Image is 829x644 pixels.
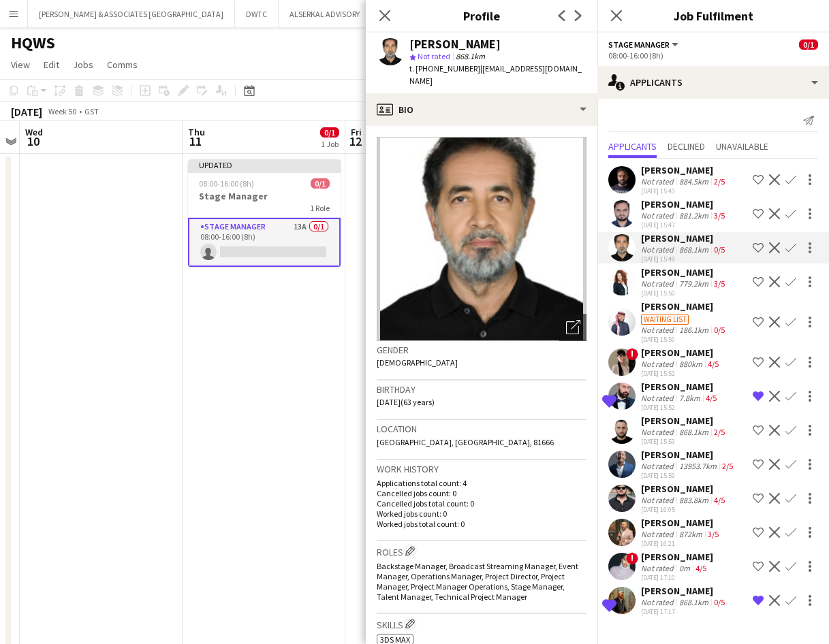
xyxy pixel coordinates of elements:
div: Updated [188,159,341,170]
div: Not rated [641,529,676,539]
span: t. [PHONE_NUMBER] [409,63,480,74]
div: Bio [366,93,597,126]
div: [PERSON_NAME] [641,517,721,529]
span: Applicants [608,142,657,151]
div: [DATE] 17:17 [641,607,728,616]
div: Not rated [641,325,676,335]
div: [DATE] [11,105,42,118]
app-job-card: Updated08:00-16:00 (8h)0/1Stage Manager1 RoleStage Manager13A0/108:00-16:00 (8h) [188,159,341,267]
span: 12 [349,133,362,149]
span: | [EMAIL_ADDRESS][DOMAIN_NAME] [409,63,582,86]
app-skills-label: 2/5 [714,427,725,437]
div: 1 Job [321,139,339,149]
div: [PERSON_NAME] [641,266,728,278]
span: 08:00-16:00 (8h) [199,178,254,189]
div: [PERSON_NAME] [641,232,728,244]
span: View [11,59,30,71]
span: 10 [23,133,43,149]
a: Comms [101,56,143,74]
span: Stage Manager [608,39,670,50]
div: [DATE] 15:47 [641,221,728,229]
div: [DATE] 15:53 [641,437,728,446]
div: 868.1km [676,597,711,607]
div: 880km [676,359,705,369]
div: [PERSON_NAME] [641,198,728,210]
span: 868.1km [453,51,488,61]
button: ALSERKAL ADVISORY [279,1,371,27]
p: Worked jobs count: 0 [377,509,586,519]
div: Not rated [641,393,676,403]
app-skills-label: 4/5 [714,495,725,505]
div: [PERSON_NAME] [641,381,719,393]
div: [DATE] 15:50 [641,289,728,297]
h3: Roles [377,544,586,558]
div: Not rated [641,210,676,221]
div: [PERSON_NAME] [641,585,728,597]
button: DWTC [235,1,279,27]
div: 779.2km [676,278,711,289]
app-skills-label: 4/5 [706,393,717,403]
span: [DEMOGRAPHIC_DATA] [377,357,458,368]
app-skills-label: 0/5 [714,325,725,335]
div: [PERSON_NAME] [409,38,501,50]
span: Week 50 [45,106,79,116]
div: [DATE] 16:05 [641,505,728,514]
app-skills-label: 4/5 [695,563,706,573]
div: [DATE] 15:52 [641,403,719,412]
div: [PERSON_NAME] [641,164,728,176]
div: [DATE] 15:52 [641,369,721,378]
span: [GEOGRAPHIC_DATA], [GEOGRAPHIC_DATA], 81666 [377,437,554,447]
a: Jobs [67,56,99,74]
h3: Work history [377,463,586,475]
div: Not rated [641,563,676,573]
app-skills-label: 4/5 [708,359,719,369]
app-skills-label: 0/5 [714,244,725,255]
span: ! [626,348,638,360]
div: Not rated [641,278,676,289]
span: Declined [668,142,705,151]
h3: Profile [366,7,597,25]
div: 884.5km [676,176,711,187]
div: [PERSON_NAME] [641,551,713,563]
span: Not rated [418,51,450,61]
app-card-role: Stage Manager13A0/108:00-16:00 (8h) [188,218,341,267]
div: Not rated [641,427,676,437]
a: Edit [38,56,65,74]
app-skills-label: 3/5 [708,529,719,539]
span: ! [626,552,638,564]
app-skills-label: 3/5 [714,210,725,221]
div: 7.8km [676,393,703,403]
div: Not rated [641,176,676,187]
div: [DATE] 16:21 [641,539,721,548]
span: Wed [25,126,43,138]
div: 868.1km [676,427,711,437]
app-skills-label: 2/5 [722,461,733,471]
div: [PERSON_NAME] [641,449,736,461]
span: 1 Role [310,203,330,213]
div: [DATE] 15:59 [641,471,736,480]
div: 872km [676,529,705,539]
div: [DATE] 15:50 [641,335,728,344]
span: 0/1 [320,127,339,138]
div: Applicants [597,66,829,99]
div: 08:00-16:00 (8h) [608,50,818,61]
span: Fri [351,126,362,138]
div: 13953.7km [676,461,719,471]
div: [PERSON_NAME] [641,415,728,427]
p: Worked jobs total count: 0 [377,519,586,529]
div: 186.1km [676,325,711,335]
span: Jobs [73,59,93,71]
div: Open photos pop-in [559,314,586,341]
span: Comms [107,59,138,71]
div: Not rated [641,244,676,255]
h3: Gender [377,344,586,356]
p: Cancelled jobs total count: 0 [377,498,586,509]
h3: Skills [377,617,586,631]
div: [PERSON_NAME] [641,300,728,312]
div: [DATE] 15:43 [641,187,728,195]
div: [PERSON_NAME] [641,483,728,495]
div: GST [84,106,99,116]
img: Crew avatar or photo [377,137,586,341]
app-skills-label: 0/5 [714,597,725,607]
